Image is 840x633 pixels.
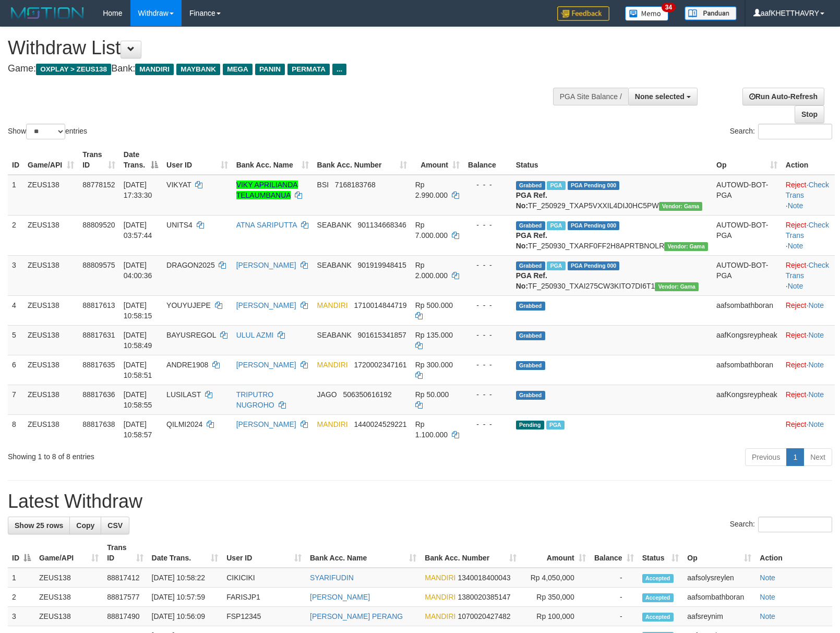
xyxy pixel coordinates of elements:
td: ZEUS138 [23,175,78,216]
a: Note [808,420,824,428]
span: VIKYAT [166,181,191,189]
span: Rp 300.000 [415,361,453,369]
th: ID: activate to sort column descending [8,538,35,568]
td: 88817577 [103,588,147,607]
th: User ID: activate to sort column ascending [162,145,232,175]
td: FSP12345 [222,607,306,626]
th: Date Trans.: activate to sort column ascending [148,538,223,568]
span: Vendor URL: https://trx31.1velocity.biz [659,202,703,211]
td: ZEUS138 [23,295,78,325]
span: LUSILAST [166,390,201,399]
span: DRAGON2025 [166,261,215,269]
a: Reject [786,361,807,369]
a: Stop [795,105,824,123]
td: 7 [8,385,23,414]
a: Run Auto-Refresh [742,88,824,105]
td: AUTOWD-BOT-PGA [712,175,782,216]
td: Rp 4,050,000 [521,568,590,588]
a: Copy [69,517,101,534]
label: Search: [730,517,832,532]
span: Copy 1070020427482 to clipboard [458,612,510,620]
div: Showing 1 to 8 of 8 entries [8,447,342,462]
span: SEABANK [317,331,352,339]
span: Copy 7168183768 to clipboard [335,181,376,189]
td: AUTOWD-BOT-PGA [712,255,782,295]
span: PANIN [255,64,285,75]
a: CSV [101,517,129,534]
a: Check Trans [786,261,829,280]
img: panduan.png [685,6,737,20]
span: PERMATA [287,64,330,75]
a: [PERSON_NAME] [236,420,296,428]
span: Pending [516,421,544,429]
td: [DATE] 10:58:22 [148,568,223,588]
th: Bank Acc. Name: activate to sort column ascending [306,538,421,568]
img: Feedback.jpg [557,6,609,21]
span: Accepted [642,613,674,622]
span: [DATE] 10:58:51 [124,361,152,379]
span: 88817636 [82,390,115,399]
td: aafsombathboran [712,355,782,385]
h4: Game: Bank: [8,64,549,74]
td: ZEUS138 [35,588,103,607]
span: [DATE] 04:00:36 [124,261,152,280]
span: Copy 901615341857 to clipboard [357,331,406,339]
div: - - - [468,419,508,429]
th: Game/API: activate to sort column ascending [23,145,78,175]
span: Marked by aafkaynarin [547,261,565,270]
a: Note [788,242,803,250]
a: 1 [786,448,804,466]
th: Op: activate to sort column ascending [683,538,755,568]
span: [DATE] 03:57:44 [124,221,152,240]
a: [PERSON_NAME] PERANG [310,612,403,620]
a: [PERSON_NAME] [236,301,296,309]
span: Marked by aafkaynarin [547,221,565,230]
td: [DATE] 10:56:09 [148,607,223,626]
div: - - - [468,260,508,270]
td: TF_250930_TXARF0FF2H8APRTBNOLR [512,215,712,255]
span: Grabbed [516,302,545,310]
div: - - - [468,330,508,340]
td: aafKongsreypheak [712,325,782,355]
div: - - - [468,389,508,400]
th: Status: activate to sort column ascending [638,538,683,568]
td: ZEUS138 [35,568,103,588]
label: Show entries [8,124,87,139]
th: ID [8,145,23,175]
span: Rp 500.000 [415,301,453,309]
td: CIKICIKI [222,568,306,588]
div: - - - [468,300,508,310]
span: MANDIRI [317,420,348,428]
td: ZEUS138 [23,255,78,295]
a: Reject [786,261,807,269]
span: Copy 1720002347161 to clipboard [354,361,406,369]
span: MANDIRI [135,64,174,75]
span: 88817631 [82,331,115,339]
span: Rp 50.000 [415,390,449,399]
span: CSV [107,521,123,530]
span: Grabbed [516,221,545,230]
span: Copy 901919948415 to clipboard [357,261,406,269]
span: PGA Pending [568,221,620,230]
b: PGA Ref. No: [516,271,547,290]
th: Bank Acc. Name: activate to sort column ascending [232,145,313,175]
span: YOUYUJEPE [166,301,211,309]
th: Amount: activate to sort column ascending [411,145,464,175]
th: Op: activate to sort column ascending [712,145,782,175]
span: 88809520 [82,221,115,229]
td: · [782,414,835,444]
td: 3 [8,255,23,295]
span: QILMI2024 [166,420,202,428]
td: TF_250929_TXAP5VXXIL4DIJ0HC5PW [512,175,712,216]
a: Next [803,448,832,466]
span: 88817635 [82,361,115,369]
div: - - - [468,360,508,370]
img: Button%20Memo.svg [625,6,669,21]
td: [DATE] 10:57:59 [148,588,223,607]
a: Note [788,282,803,290]
span: BSI [317,181,329,189]
input: Search: [758,124,832,139]
td: - [590,568,638,588]
b: PGA Ref. No: [516,231,547,250]
a: Note [760,612,775,620]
